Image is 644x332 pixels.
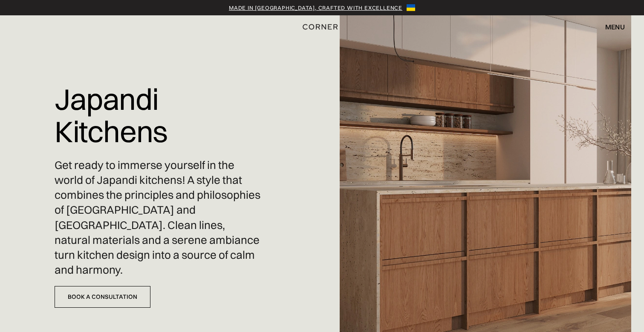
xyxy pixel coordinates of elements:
[297,21,347,32] a: home
[55,286,150,308] a: Book a Consultation
[55,77,263,154] h1: Japandi Kitchens
[605,23,625,30] div: menu
[229,3,402,12] a: Made in [GEOGRAPHIC_DATA], crafted with excellence
[55,158,263,278] p: Get ready to immerse yourself in the world of Japandi kitchens! A style that combines the princip...
[597,20,625,34] div: menu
